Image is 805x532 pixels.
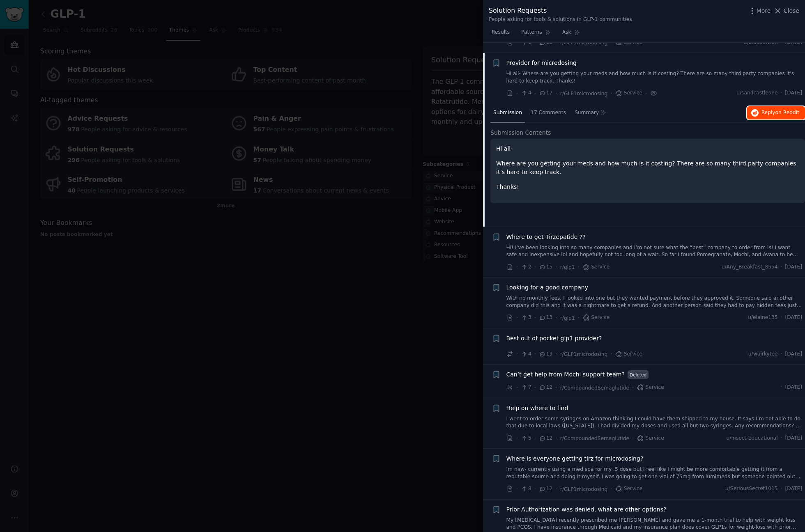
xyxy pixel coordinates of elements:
[534,263,536,271] span: ·
[637,384,664,391] span: Service
[534,38,536,47] span: ·
[516,350,518,358] span: ·
[539,435,552,442] span: 12
[785,351,802,358] span: [DATE]
[727,435,778,442] span: u/Insect-Educational
[521,29,542,36] span: Patterns
[785,39,802,46] span: [DATE]
[781,314,782,321] span: ·
[518,26,553,43] a: Patterns
[496,159,799,177] p: Where are you getting your meds and how much is it costing? There are so many third party compani...
[578,314,580,322] span: ·
[521,485,531,493] span: 8
[516,485,518,493] span: ·
[784,7,799,15] span: Close
[534,314,536,322] span: ·
[722,264,778,271] span: u/Any_Breakfast_8554
[506,59,577,67] a: Provider for microdosing
[539,39,552,46] span: 18
[531,109,566,117] span: 17 Comments
[506,404,568,413] a: Help on where to find
[610,89,612,98] span: ·
[560,40,608,46] span: r/GLP1microdosing
[575,109,599,117] span: Summary
[785,485,802,493] span: [DATE]
[555,383,557,392] span: ·
[560,385,629,391] span: r/CompoundedSemaglutide
[516,383,518,392] span: ·
[761,109,799,117] span: Reply
[785,264,802,271] span: [DATE]
[534,383,536,392] span: ·
[582,314,609,321] span: Service
[781,384,782,391] span: ·
[757,7,771,15] span: More
[748,351,778,358] span: u/wuirkytee
[489,26,513,43] a: Results
[521,39,531,46] span: 1
[539,351,552,358] span: 13
[775,110,799,115] span: on Reddit
[506,70,803,85] a: Hi all- Where are you getting your meds and how much is it costing? There are so many third party...
[773,7,799,15] button: Close
[516,89,518,98] span: ·
[534,89,536,98] span: ·
[555,263,557,271] span: ·
[560,264,575,270] span: r/glp1
[637,435,664,442] span: Service
[534,434,536,443] span: ·
[506,295,803,309] a: With no monthly fees. I looked into one but they wanted payment before they approved it. Someone ...
[506,244,803,259] a: Hi! I’ve been looking into so many companies and I’m not sure what the “best” company to order fr...
[725,485,778,493] span: u/SeriousSecret1015
[516,434,518,443] span: ·
[506,370,625,379] a: Can’t get help from Mochi support team?
[490,128,551,137] span: Submission Contents
[493,109,522,117] span: Submission
[747,106,805,119] button: Replyon Reddit
[506,334,602,343] a: Best out of pocket glp1 provider?
[521,351,531,358] span: 4
[578,263,580,271] span: ·
[506,517,803,531] a: My [MEDICAL_DATA] recently prescribed me [PERSON_NAME] and gave me a 1-month trial to help with w...
[555,434,557,443] span: ·
[539,384,552,391] span: 12
[506,454,644,463] a: Where is everyone getting tirz for microdosing?
[506,505,667,514] a: Prior Authorization was denied, what are other options?
[781,351,782,358] span: ·
[489,6,632,16] div: Solution Requests
[521,314,531,321] span: 3
[560,486,608,492] span: r/GLP1microdosing
[516,314,518,322] span: ·
[610,350,612,358] span: ·
[516,38,518,47] span: ·
[781,39,782,46] span: ·
[560,436,629,441] span: r/CompoundedSemaglutide
[781,485,782,493] span: ·
[539,485,552,493] span: 12
[615,351,642,358] span: Service
[560,91,608,96] span: r/GLP1microdosing
[516,263,518,271] span: ·
[748,314,777,321] span: u/elaine135
[539,314,552,321] span: 13
[506,233,586,241] span: Where to get Tirzepatide ??
[582,264,609,271] span: Service
[781,435,782,442] span: ·
[555,485,557,493] span: ·
[628,370,649,379] span: Deleted
[506,415,803,430] a: I went to order some syringes on Amazon thinking I could have them shipped to my house. It says I...
[781,264,782,271] span: ·
[785,314,802,321] span: [DATE]
[632,383,634,392] span: ·
[559,26,583,43] a: Ask
[632,434,634,443] span: ·
[521,264,531,271] span: 2
[748,7,771,15] button: More
[506,283,589,292] span: Looking for a good company
[736,89,777,97] span: u/sandcastleone
[615,39,642,46] span: Service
